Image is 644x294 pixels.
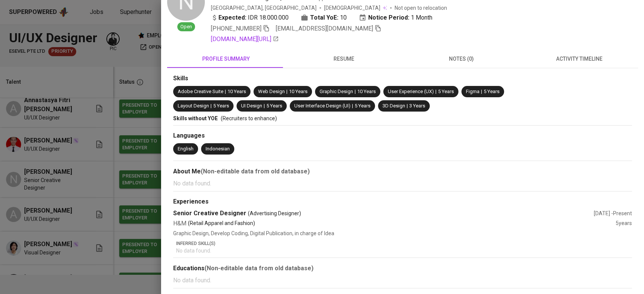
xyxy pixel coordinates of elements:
b: Expected: [218,13,246,22]
span: 5 Years [266,103,282,109]
p: Graphic Design, Develop Coding, Digital Publication, in charge of Idea [173,230,632,237]
b: (Non-editable data from old database) [201,168,310,175]
span: (Recruiters to enhance) [221,115,277,121]
span: 5 Years [355,103,370,109]
b: Total YoE: [310,13,338,22]
span: User Interface Design (UI) [294,103,350,109]
span: Web Design [258,89,285,94]
span: [DEMOGRAPHIC_DATA] [324,4,381,12]
span: notes (0) [407,54,516,64]
span: | [355,88,356,95]
div: [GEOGRAPHIC_DATA], [GEOGRAPHIC_DATA] [211,4,317,12]
span: 5 Years [484,89,500,94]
span: Figma [466,89,480,94]
span: activity timeline [525,54,633,64]
span: profile summary [172,54,280,64]
p: Inferred Skill(s) [176,240,632,247]
div: About Me [173,167,632,176]
span: 10 Years [357,89,376,94]
p: Not open to relocation [395,4,447,12]
p: No data found. [176,247,632,254]
span: | [286,88,287,95]
span: [EMAIL_ADDRESS][DOMAIN_NAME] [276,25,373,32]
div: Languages [173,132,632,140]
span: (Advertising Designer) [248,210,301,217]
span: | [225,88,226,95]
b: (Non-editable data from old database) [204,265,314,272]
p: No data found. [173,276,632,285]
div: [DATE] - Present [594,210,632,217]
div: Experiences [173,198,632,206]
span: 3 Years [409,103,425,109]
span: Skills without YOE [173,115,218,121]
span: | [407,103,408,110]
span: 5 Years [213,103,229,109]
div: English [178,145,194,153]
span: Layout Design [178,103,209,109]
span: | [211,103,212,110]
span: 10 Years [289,89,307,94]
span: | [352,103,353,110]
div: IDR 18.000.000 [211,13,289,22]
div: Senior Creative Designer [173,209,594,218]
div: Indonesian [206,145,230,153]
span: | [481,88,482,95]
span: 10 [340,13,347,22]
div: Skills [173,74,632,83]
span: Adobe Creative Suite [178,89,223,94]
span: Graphic Design [320,89,353,94]
span: resume [289,54,398,64]
a: [DOMAIN_NAME][URL] [211,35,279,44]
p: No data found. [173,179,632,188]
div: H&M [173,219,616,228]
span: | [435,88,437,95]
span: | [264,103,265,110]
span: Open [177,23,195,31]
p: (Retail Apparel and Fashion) [188,219,255,228]
span: UI Design [241,103,262,109]
div: 1 Month [359,13,432,22]
span: User Experience (UX) [388,89,434,94]
span: 10 Years [227,89,246,94]
span: [PHONE_NUMBER] [211,25,261,32]
div: Educations [173,264,632,273]
span: 5 Years [438,89,454,94]
b: Notice Period: [368,13,409,22]
div: 5 years [616,219,632,228]
span: 3D Design [383,103,405,109]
